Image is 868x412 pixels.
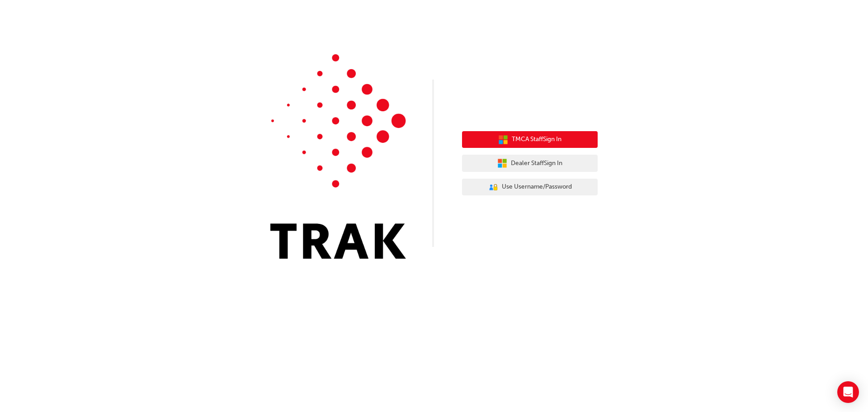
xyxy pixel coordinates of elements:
[462,131,598,148] button: TMCA StaffSign In
[502,182,572,192] span: Use Username/Password
[462,179,598,196] button: Use Username/Password
[512,134,561,145] span: TMCA Staff Sign In
[462,155,598,172] button: Dealer StaffSign In
[837,381,859,403] div: Open Intercom Messenger
[270,54,406,259] img: Trak
[511,158,562,169] span: Dealer Staff Sign In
